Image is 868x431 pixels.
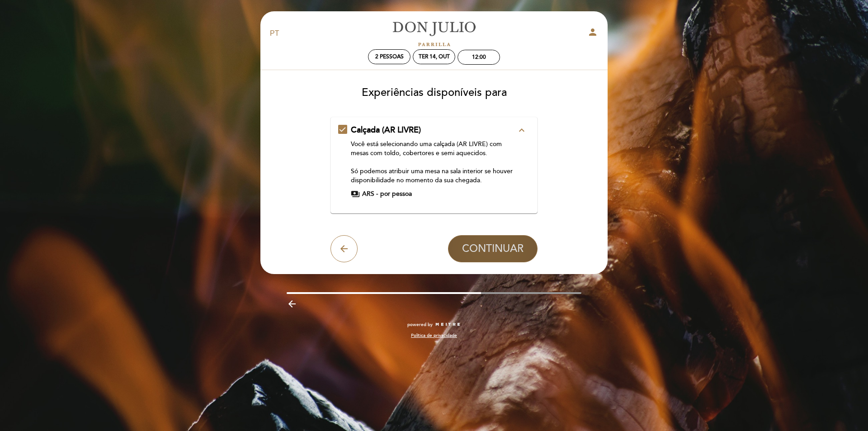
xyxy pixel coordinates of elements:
[362,86,507,99] span: Experiências disponíveis para
[375,53,404,60] span: 2 pessoas
[338,124,530,199] md-checkbox: Calçada (AR LIVRE) expand_less Você está selecionando uma calçada (AR LIVRE) com mesas com toldo,...
[516,125,527,136] i: expand_less
[514,124,530,136] button: expand_less
[377,21,491,46] a: [PERSON_NAME]
[351,140,517,185] div: Você está selecionando uma calçada (AR LIVRE) com mesas com toldo, cobertores e semi aquecidos. S...
[330,235,358,262] button: arrow_back
[448,235,538,262] button: CONTINUAR
[407,322,461,328] a: powered by
[462,242,524,255] span: CONTINUAR
[407,322,433,328] span: powered by
[339,243,349,254] i: arrow_back
[411,332,457,339] a: Política de privacidade
[351,125,421,135] span: Calçada (AR LIVRE)
[351,189,360,199] span: payments
[380,189,412,199] span: por pessoa
[472,54,486,61] div: 12:00
[362,189,378,199] span: ARS -
[587,27,598,38] i: person
[435,322,461,327] img: MEITRE
[587,27,598,41] button: person
[287,298,297,309] i: arrow_backward
[419,53,450,60] div: Ter 14, out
